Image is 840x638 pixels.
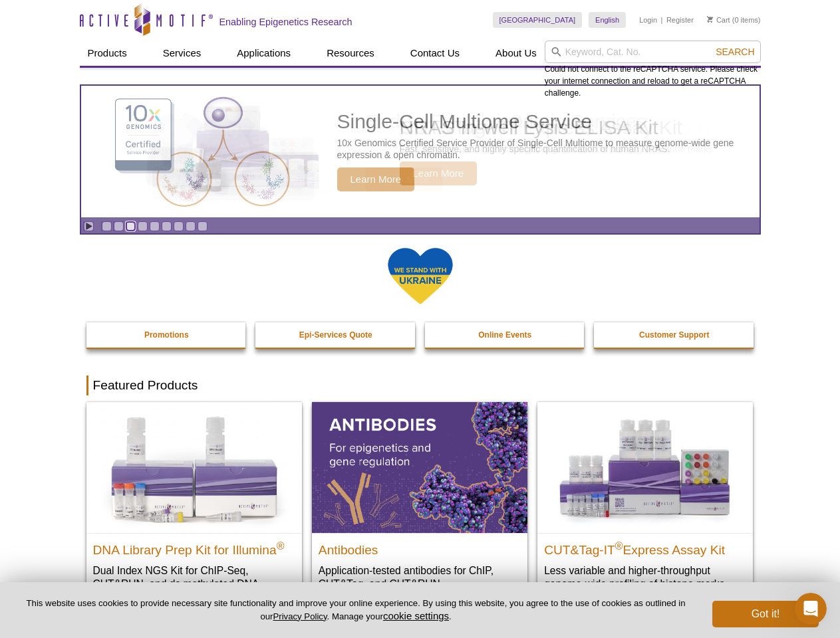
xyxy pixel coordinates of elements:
a: Go to slide 4 [138,221,148,231]
a: Single-Cell Multiome Service Single-Cell Multiome Service 10x Genomics Certified Service Provider... [81,86,760,217]
h2: Enabling Epigenetics Research [219,16,352,28]
img: We Stand With Ukraine [387,247,454,306]
h2: Single-Cell Multiome Service [337,112,753,132]
h2: Antibodies [319,537,521,557]
a: CUT&Tag-IT® Express Assay Kit CUT&Tag-IT®Express Assay Kit Less variable and higher-throughput ge... [537,402,753,603]
a: Services [155,41,210,66]
strong: Online Events [478,330,531,340]
article: Single-Cell Multiome Service [81,86,760,217]
a: Promotions [86,322,247,348]
a: Go to slide 6 [162,221,172,231]
img: All Antibodies [312,402,527,532]
p: 10x Genomics Certified Service Provider of Single-Cell Multiome to measure genome-wide gene expre... [337,137,753,161]
a: Contact Us [402,41,468,66]
p: This website uses cookies to provide necessary site functionality and improve your online experie... [21,597,690,623]
strong: Epi-Services Quote [299,330,372,340]
iframe: Intercom live chat [795,593,827,625]
span: Learn More [337,167,415,191]
a: DNA Library Prep Kit for Illumina DNA Library Prep Kit for Illumina® Dual Index NGS Kit for ChIP-... [86,402,302,617]
li: (0 items) [707,12,761,28]
strong: Customer Support [639,330,709,340]
img: Your Cart [707,16,713,23]
p: Dual Index NGS Kit for ChIP-Seq, CUT&RUN, and ds methylated DNA assays. [93,564,295,604]
a: Go to slide 8 [186,221,196,231]
a: Register [666,15,694,25]
p: Less variable and higher-throughput genome-wide profiling of histone marks​. [544,564,746,591]
a: Go to slide 1 [102,221,112,231]
a: Cart [707,15,730,25]
button: Search [712,46,758,58]
a: Go to slide 5 [150,221,160,231]
img: Single-Cell Multiome Service [102,91,302,213]
strong: Promotions [144,330,189,340]
div: Could not connect to the reCAPTCHA service. Please check your internet connection and reload to g... [545,41,761,99]
a: [GEOGRAPHIC_DATA] [493,12,583,28]
a: Toggle autoplay [84,221,94,231]
a: Products [80,41,135,66]
a: Resources [319,41,382,66]
a: Privacy Policy [273,611,327,621]
li: | [661,12,663,28]
a: About Us [488,41,545,66]
a: Customer Support [594,322,755,348]
button: cookie settings [383,610,449,621]
a: All Antibodies Antibodies Application-tested antibodies for ChIP, CUT&Tag, and CUT&RUN. [312,402,527,603]
h2: Featured Products [86,375,754,395]
a: Online Events [425,322,586,348]
button: Got it! [712,601,819,627]
sup: ® [277,540,285,551]
img: CUT&Tag-IT® Express Assay Kit [537,402,753,532]
span: Search [716,47,754,57]
a: Applications [229,41,299,66]
input: Keyword, Cat. No. [545,41,761,63]
a: Login [639,15,657,25]
h2: CUT&Tag-IT Express Assay Kit [544,537,746,557]
p: Application-tested antibodies for ChIP, CUT&Tag, and CUT&RUN. [319,564,521,591]
img: DNA Library Prep Kit for Illumina [86,402,302,532]
a: English [589,12,626,28]
h2: DNA Library Prep Kit for Illumina [93,537,295,557]
a: Go to slide 2 [114,221,124,231]
a: Epi-Services Quote [255,322,416,348]
a: Go to slide 3 [126,221,136,231]
a: Go to slide 7 [174,221,184,231]
sup: ® [615,540,623,551]
a: Go to slide 9 [198,221,208,231]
